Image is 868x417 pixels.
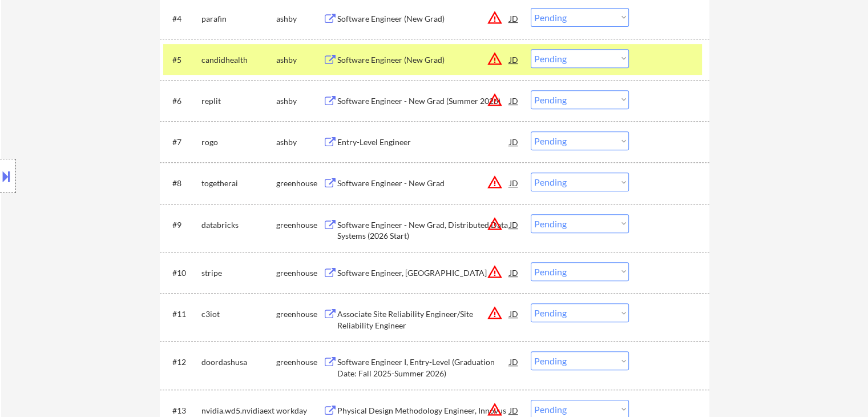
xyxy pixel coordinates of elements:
[276,54,323,66] div: ashby
[201,219,276,231] div: databricks
[487,92,503,108] button: warning_amber
[487,51,503,67] button: warning_amber
[276,356,323,368] div: greenhouse
[337,137,510,148] div: Entry-Level Engineer
[337,267,510,279] div: Software Engineer, [GEOGRAPHIC_DATA]
[201,137,276,148] div: rogo
[172,356,192,368] div: #12
[337,54,510,66] div: Software Engineer (New Grad)
[276,308,323,320] div: greenhouse
[337,356,510,379] div: Software Engineer I, Entry-Level (Graduation Date: Fall 2025-Summer 2026)
[172,308,192,320] div: #11
[487,10,503,26] button: warning_amber
[201,13,276,25] div: parafin
[508,303,520,324] div: JD
[487,216,503,232] button: warning_amber
[172,13,192,25] div: #4
[508,131,520,152] div: JD
[276,219,323,231] div: greenhouse
[172,54,192,66] div: #5
[487,264,503,280] button: warning_amber
[337,219,510,242] div: Software Engineer - New Grad, Distributed Data Systems (2026 Start)
[172,405,192,416] div: #13
[337,95,510,107] div: Software Engineer - New Grad (Summer 2026)
[508,351,520,372] div: JD
[276,178,323,189] div: greenhouse
[276,13,323,25] div: ashby
[508,90,520,111] div: JD
[276,267,323,279] div: greenhouse
[337,308,510,331] div: Associate Site Reliability Engineer/Site Reliability Engineer
[201,308,276,320] div: c3iot
[276,95,323,107] div: ashby
[508,8,520,29] div: JD
[487,174,503,190] button: warning_amber
[508,262,520,283] div: JD
[508,214,520,235] div: JD
[201,267,276,279] div: stripe
[508,49,520,70] div: JD
[276,137,323,148] div: ashby
[337,13,510,25] div: Software Engineer (New Grad)
[487,305,503,321] button: warning_amber
[201,178,276,189] div: togetherai
[201,54,276,66] div: candidhealth
[508,173,520,193] div: JD
[276,405,323,416] div: workday
[337,178,510,189] div: Software Engineer - New Grad
[201,95,276,107] div: replit
[201,356,276,368] div: doordashusa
